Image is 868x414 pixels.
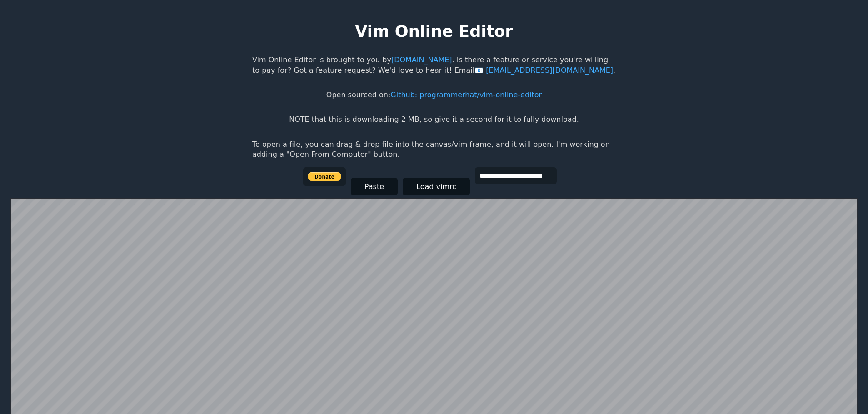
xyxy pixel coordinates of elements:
a: Github: programmerhat/vim-online-editor [390,90,542,99]
p: Vim Online Editor is brought to you by . Is there a feature or service you're willing to pay for?... [252,55,616,75]
a: [DOMAIN_NAME] [391,55,452,64]
button: Load vimrc [403,178,470,195]
p: NOTE that this is downloading 2 MB, so give it a second for it to fully download. [289,115,579,125]
h1: Vim Online Editor [355,20,513,42]
button: Paste [351,178,398,195]
a: [EMAIL_ADDRESS][DOMAIN_NAME] [474,66,613,75]
p: Open sourced on: [326,90,542,100]
p: To open a file, you can drag & drop file into the canvas/vim frame, and it will open. I'm working... [252,140,616,160]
